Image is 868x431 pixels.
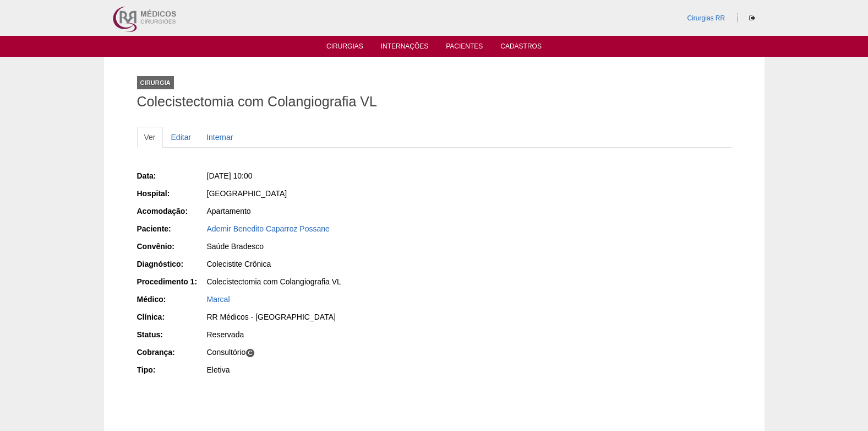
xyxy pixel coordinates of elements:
div: Convênio: [137,241,206,252]
div: RR Médicos - [GEOGRAPHIC_DATA] [207,311,427,322]
i: Sair [749,15,755,21]
div: Saúde Bradesco [207,241,427,252]
a: Marcal [207,295,230,304]
div: Reservada [207,329,427,340]
div: Cobrança: [137,347,206,358]
a: Cirurgias [326,42,363,53]
div: Colecistite Crônica [207,258,427,270]
a: Cirurgias RR [687,14,725,22]
a: Cadastros [500,42,542,53]
div: Tipo: [137,364,206,375]
a: Editar [164,127,199,148]
div: Consultório [207,347,427,358]
div: Apartamento [207,206,427,217]
a: Internar [199,127,240,148]
div: Cirurgia [137,76,174,89]
div: Hospital: [137,188,206,199]
span: [DATE] 10:00 [207,171,253,180]
div: Data: [137,170,206,181]
div: Colecistectomia com Colangiografia VL [207,276,427,287]
div: Paciente: [137,223,206,234]
a: Ver [137,127,163,148]
span: C [245,348,255,358]
div: Eletiva [207,364,427,375]
div: Médico: [137,294,206,305]
div: Status: [137,329,206,340]
div: Diagnóstico: [137,258,206,270]
div: [GEOGRAPHIC_DATA] [207,188,427,199]
div: Procedimento 1: [137,276,206,287]
a: Pacientes [446,42,483,53]
div: Acomodação: [137,206,206,217]
h1: Colecistectomia com Colangiografia VL [137,95,731,109]
div: Clínica: [137,311,206,322]
a: Internações [381,42,429,53]
a: Ademir Benedito Caparroz Possane [207,224,330,233]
